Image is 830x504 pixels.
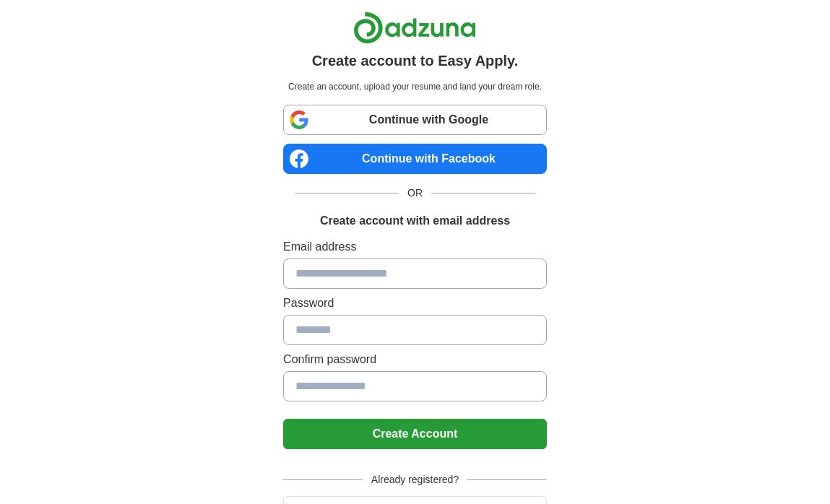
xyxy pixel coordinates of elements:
[363,472,467,487] span: Already registered?
[283,144,547,174] a: Continue with Facebook
[353,12,476,44] img: Adzuna logo
[312,50,519,71] h1: Create account to Easy Apply.
[286,80,544,93] p: Create an account, upload your resume and land your dream role.
[283,238,547,256] label: Email address
[283,295,547,312] label: Password
[283,419,547,449] button: Create Account
[283,351,547,368] label: Confirm password
[399,186,431,201] span: OR
[283,105,547,135] a: Continue with Google
[320,212,510,230] h1: Create account with email address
